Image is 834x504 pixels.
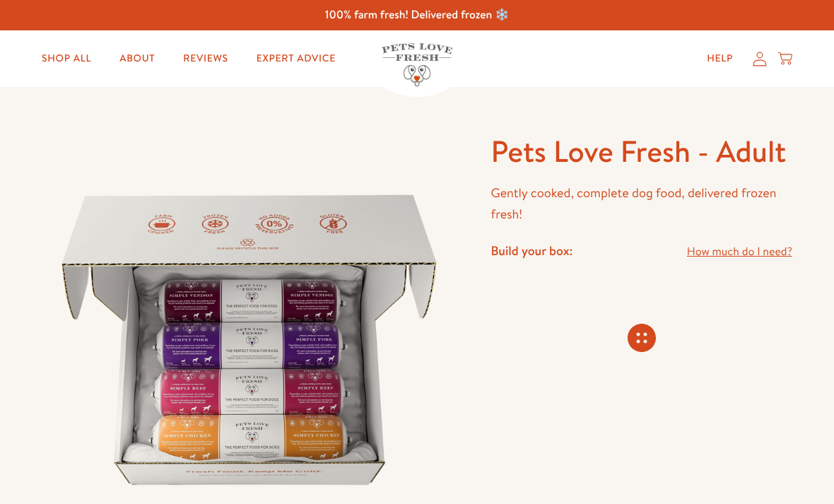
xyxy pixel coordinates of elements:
a: Help [695,45,744,73]
iframe: Gorgias live chat messenger [763,438,820,490]
svg: Connecting store [628,324,656,352]
a: How much do I need? [687,242,792,262]
h4: Build your box: [491,242,572,259]
img: Pets Love Fresh [382,43,452,86]
p: Gently cooked, complete dog food, delivered frozen fresh! [491,182,792,225]
a: Shop All [30,45,102,73]
a: Reviews [172,45,239,73]
a: About [108,45,166,73]
a: Expert Advice [245,45,347,73]
h1: Pets Love Fresh - Adult [491,132,792,171]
